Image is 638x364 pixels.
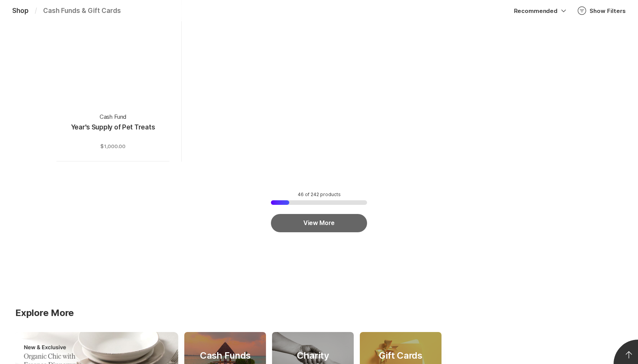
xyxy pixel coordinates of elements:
span: Cash Funds & Gift Cards [43,7,121,14]
div: Show Filters [590,7,626,15]
div: Gift Cards [370,351,431,362]
span: Option select [559,6,568,15]
p: Year's Supply of Pet Treats [71,123,155,141]
div: Charity [288,351,338,362]
button: View More [271,214,367,232]
span: / [35,7,37,14]
span: $1,000.00 [100,142,126,149]
span: Shop [12,7,29,14]
div: Cash Funds [191,351,259,362]
span: Cash Fund [100,113,127,121]
button: open menu [559,6,568,15]
p: 46 of 242 products [298,192,341,197]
